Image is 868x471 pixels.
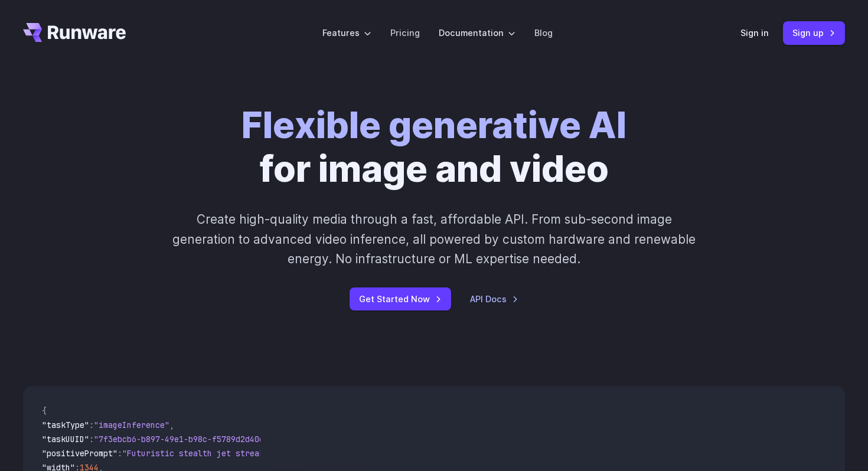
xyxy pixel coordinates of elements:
strong: Flexible generative AI [242,103,626,147]
span: : [118,448,122,459]
span: "Futuristic stealth jet streaking through a neon-lit cityscape with glowing purple exhaust" [122,448,552,459]
span: : [89,434,94,444]
span: "imageInference" [94,420,169,430]
label: Documentation [439,26,515,40]
span: "taskUUID" [42,434,89,444]
span: "positivePrompt" [42,448,118,459]
a: Pricing [390,26,420,40]
label: Features [322,26,371,40]
a: Get Started Now [350,287,451,310]
a: API Docs [470,292,518,306]
a: Sign up [783,21,845,44]
span: "7f3ebcb6-b897-49e1-b98c-f5789d2d40d7" [94,434,273,444]
a: Blog [534,26,553,40]
h1: for image and video [242,104,626,191]
span: { [42,405,47,416]
span: : [89,420,94,430]
p: Create high-quality media through a fast, affordable API. From sub-second image generation to adv... [171,210,697,269]
span: "taskType" [42,420,89,430]
a: Sign in [740,26,769,40]
a: Go to / [23,23,126,42]
span: , [169,420,174,430]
